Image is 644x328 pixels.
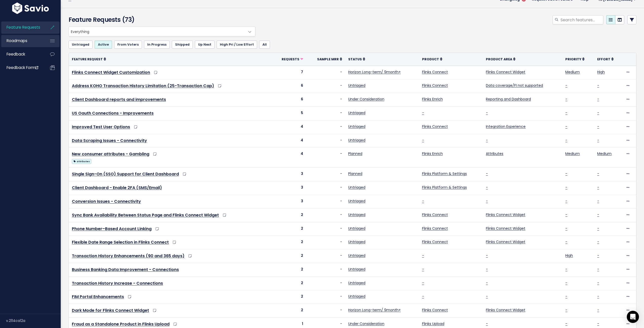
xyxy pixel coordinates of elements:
[565,212,567,217] a: -
[317,57,339,61] span: Sample MRR
[422,97,443,102] a: Flinks Enrich
[69,41,636,49] ul: Filter feature requests
[597,198,599,204] a: -
[597,267,599,272] a: -
[597,110,599,115] a: -
[348,83,365,88] a: Untriaged
[486,138,488,143] a: -
[422,239,448,244] a: Flinks Connect
[306,304,345,318] td: -
[486,307,525,313] a: Flinks Connect Widget
[565,253,573,258] a: High
[172,41,193,49] a: Shipped
[1,22,42,33] a: Feature Requests
[597,321,599,326] a: -
[597,151,612,156] a: Medium
[422,198,424,204] a: -
[306,290,345,304] td: -
[422,280,424,285] a: -
[272,263,306,277] td: 2
[348,57,362,61] span: Status
[597,294,599,299] a: -
[306,134,345,148] td: -
[272,236,306,249] td: 2
[627,311,639,323] div: Open Intercom Messenger
[565,171,567,176] a: -
[486,198,488,204] a: -
[72,124,130,130] a: Improved Test User Options
[565,280,567,285] a: -
[486,253,488,258] a: -
[1,62,42,74] a: Feedback form
[565,124,567,129] a: -
[486,57,515,62] a: Product Area
[597,83,599,88] a: -
[486,280,488,285] a: -
[72,307,149,313] a: Dark Mode for Flinks Connect Widget
[72,321,170,327] a: Fraud as a Standalone Product in Flinks Upload
[565,307,567,313] a: -
[72,138,147,143] a: Data Scraping Issues - Connectivity
[597,171,599,176] a: -
[422,185,467,190] a: Flinks Platform & Settings
[486,267,488,272] a: -
[114,41,142,49] a: From Voters
[422,110,424,115] a: -
[7,25,40,30] span: Feature Requests
[486,226,525,231] a: Flinks Connect Widget
[565,57,585,62] a: Priority
[422,267,424,272] a: -
[272,290,306,304] td: 2
[306,93,345,107] td: -
[272,79,306,93] td: 6
[306,195,345,208] td: -
[69,41,93,49] a: Untriaged
[72,97,166,102] a: Client Dashboard reports and improvements
[486,69,525,75] a: Flinks Connect Widget
[1,35,42,47] a: Roadmaps
[306,277,345,290] td: -
[348,267,365,272] a: Untriaged
[422,138,424,143] a: -
[306,181,345,195] td: -
[272,148,306,168] td: 4
[486,57,512,61] span: Product Area
[565,294,567,299] a: -
[422,307,448,313] a: Flinks Connect
[348,151,362,156] a: Planned
[95,41,112,49] a: Active
[422,83,448,88] a: Flinks Connect
[486,171,488,176] a: -
[486,185,488,190] a: -
[597,138,599,143] a: -
[272,66,306,79] td: 7
[422,124,448,129] a: Flinks Connect
[422,226,448,231] a: Flinks Connect
[486,212,525,217] a: Flinks Connect Widget
[72,253,184,259] a: Transaction History Enhancements (90 and 365 days)
[72,294,124,300] a: FIM Portal Enhancements
[597,69,605,75] a: High
[348,57,365,62] a: Status
[72,158,91,164] a: attributes
[272,106,306,120] td: 5
[306,263,345,277] td: -
[317,57,342,62] a: Sample MRR
[486,124,526,129] a: Integration Experience
[72,57,103,61] span: Feature Request
[597,307,599,313] a: -
[306,66,345,79] td: -
[348,171,362,176] a: Planned
[348,239,365,244] a: Untriaged
[272,277,306,290] td: 2
[195,41,215,49] a: Up Next
[306,120,345,134] td: -
[72,110,154,116] a: US Oauth Connections - Improvements
[486,110,488,115] a: -
[597,212,599,217] a: -
[597,226,599,231] a: -
[306,168,345,181] td: -
[72,171,179,177] a: Single Sign-On (SSO) Support for Client Dashboard
[422,253,424,258] a: -
[69,27,245,36] span: Everything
